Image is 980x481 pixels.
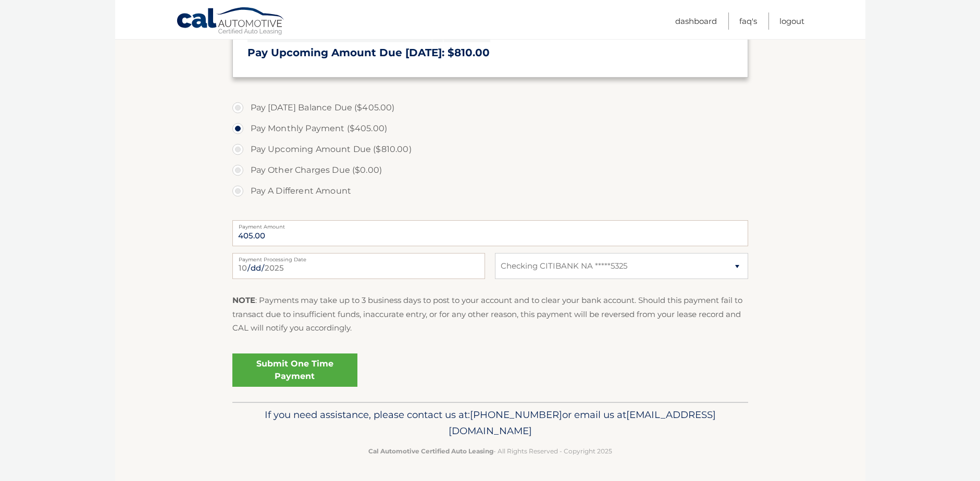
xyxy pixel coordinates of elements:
[232,294,748,335] p: : Payments may take up to 3 business days to post to your account and to clear your bank account....
[247,46,733,59] h3: Pay Upcoming Amount Due [DATE]: $810.00
[232,160,748,181] label: Pay Other Charges Due ($0.00)
[232,220,748,229] label: Payment Amount
[232,97,748,118] label: Pay [DATE] Balance Due ($405.00)
[232,118,748,139] label: Pay Monthly Payment ($405.00)
[232,139,748,160] label: Pay Upcoming Amount Due ($810.00)
[239,407,741,440] p: If you need assistance, please contact us at: or email us at
[232,220,748,246] input: Payment Amount
[232,181,748,201] label: Pay A Different Amount
[232,295,255,305] strong: NOTE
[368,447,493,455] strong: Cal Automotive Certified Auto Leasing
[232,253,485,279] input: Payment Date
[176,7,286,37] a: Cal Automotive
[232,253,485,261] label: Payment Processing Date
[470,409,562,421] span: [PHONE_NUMBER]
[675,12,717,30] a: Dashboard
[739,12,757,30] a: FAQ's
[232,353,357,387] a: Submit One Time Payment
[239,446,741,457] p: - All Rights Reserved - Copyright 2025
[779,12,804,30] a: Logout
